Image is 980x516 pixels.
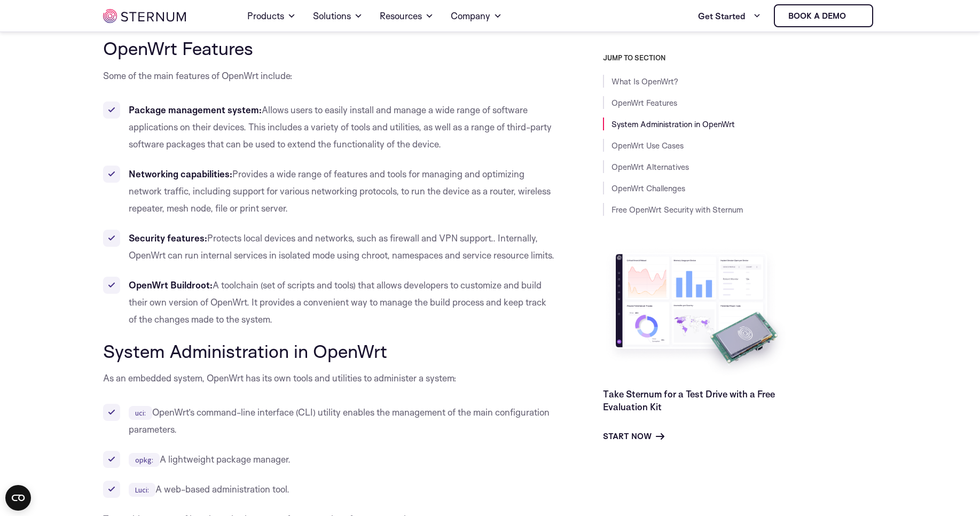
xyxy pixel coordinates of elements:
[611,119,735,129] a: System Administration in OpenWrt
[129,406,152,420] code: uci:
[603,246,790,379] img: Take Sternum for a Test Drive with a Free Evaluation Kit
[850,12,859,20] img: sternum iot
[129,104,262,115] strong: Package management system:
[103,230,555,264] li: Protects local devices and networks, such as firewall and VPN support.. Internally, OpenWrt can r...
[611,98,677,108] a: OpenWrt Features
[611,162,689,172] a: OpenWrt Alternatives
[611,205,743,215] a: Free OpenWrt Security with Sternum
[611,183,685,193] a: OpenWrt Challenges
[451,1,502,31] a: Company
[103,166,555,217] li: Provides a wide range of features and tools for managing and optimizing network traffic, includin...
[603,429,664,442] a: Start Now
[603,388,775,412] a: Take Sternum for a Test Drive with a Free Evaluation Kit
[774,4,873,27] a: Book a demo
[698,5,761,27] a: Get Started
[611,140,684,151] a: OpenWrt Use Cases
[611,76,678,87] a: What Is OpenWrt?
[603,53,877,62] h3: JUMP TO SECTION
[103,67,555,84] p: Some of the main features of OpenWrt include:
[103,101,555,153] li: Allows users to easily install and manage a wide range of software applications on their devices....
[129,279,213,291] strong: OpenWrt Buildroot:
[103,481,555,498] li: A web-based administration tool.
[5,485,31,511] button: Open CMP widget
[103,370,555,387] p: As an embedded system, OpenWrt has its own tools and utilities to administer a system:
[129,168,232,179] strong: Networking capabilities:
[103,9,186,23] img: sternum iot
[129,232,207,244] strong: Security features:
[103,277,555,328] li: A toolchain (set of scripts and tools) that allows developers to customize and build their own ve...
[129,453,160,467] code: opkg:
[129,483,155,497] code: Luci:
[380,1,434,31] a: Resources
[103,38,555,58] h2: OpenWrt Features
[313,1,363,31] a: Solutions
[247,1,296,31] a: Products
[103,404,555,438] li: OpenWrt’s command-line interface (CLI) utility enables the management of the main configuration p...
[103,341,555,361] h2: System Administration in OpenWrt
[103,451,555,468] li: A lightweight package manager.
